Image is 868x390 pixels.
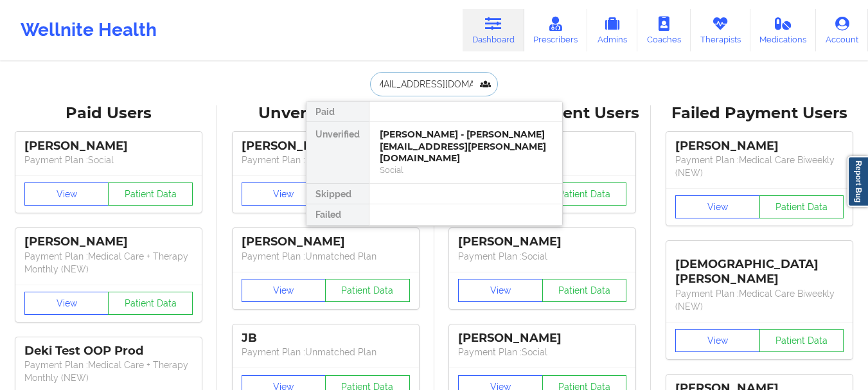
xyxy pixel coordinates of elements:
[242,346,410,359] p: Payment Plan : Unmatched Plan
[675,154,844,179] p: Payment Plan : Medical Care Biweekly (NEW)
[759,195,844,218] button: Patient Data
[675,329,760,352] button: View
[542,182,627,206] button: Patient Data
[242,279,326,302] button: View
[458,279,543,302] button: View
[380,164,552,175] div: Social
[24,139,193,154] div: [PERSON_NAME]
[691,9,750,51] a: Therapists
[24,235,193,249] div: [PERSON_NAME]
[458,235,626,249] div: [PERSON_NAME]
[524,9,588,51] a: Prescribers
[542,279,627,302] button: Patient Data
[24,250,193,276] p: Payment Plan : Medical Care + Therapy Monthly (NEW)
[306,204,369,225] div: Failed
[242,235,410,249] div: [PERSON_NAME]
[637,9,691,51] a: Coaches
[306,122,369,184] div: Unverified
[675,247,844,287] div: [DEMOGRAPHIC_DATA][PERSON_NAME]
[242,250,410,263] p: Payment Plan : Unmatched Plan
[587,9,637,51] a: Admins
[660,103,859,123] div: Failed Payment Users
[242,139,410,154] div: [PERSON_NAME]
[847,156,868,207] a: Report Bug
[675,139,844,154] div: [PERSON_NAME]
[816,9,868,51] a: Account
[24,359,193,384] p: Payment Plan : Medical Care + Therapy Monthly (NEW)
[306,102,369,122] div: Paid
[463,9,524,51] a: Dashboard
[306,184,369,204] div: Skipped
[325,279,410,302] button: Patient Data
[108,292,193,315] button: Patient Data
[226,103,425,123] div: Unverified Users
[108,182,193,206] button: Patient Data
[675,287,844,313] p: Payment Plan : Medical Care Biweekly (NEW)
[242,154,410,166] p: Payment Plan : Unmatched Plan
[24,154,193,166] p: Payment Plan : Social
[675,195,760,218] button: View
[9,103,208,123] div: Paid Users
[759,329,844,352] button: Patient Data
[24,344,193,359] div: Deki Test OOP Prod
[24,292,109,315] button: View
[458,331,626,346] div: [PERSON_NAME]
[242,182,326,206] button: View
[24,182,109,206] button: View
[750,9,817,51] a: Medications
[380,129,552,164] div: [PERSON_NAME] - [PERSON_NAME][EMAIL_ADDRESS][PERSON_NAME][DOMAIN_NAME]
[458,250,626,263] p: Payment Plan : Social
[458,346,626,359] p: Payment Plan : Social
[242,331,410,346] div: JB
